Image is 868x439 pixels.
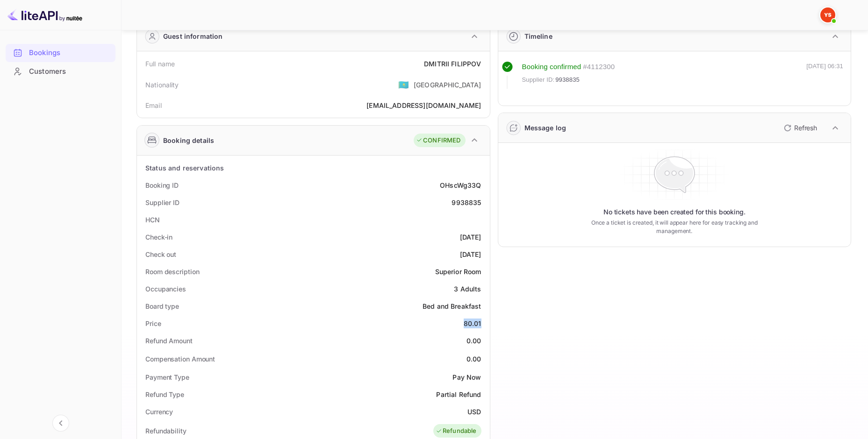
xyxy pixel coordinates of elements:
div: 80.01 [464,319,481,328]
div: Refundable [436,426,477,436]
button: Collapse navigation [52,415,69,432]
div: Partial Refund [436,389,481,399]
div: Customers [6,63,115,81]
div: Bookings [6,44,115,62]
div: Email [145,100,162,110]
div: Refund Amount [145,336,193,346]
div: Message log [524,123,567,133]
div: OHscWg33Q [440,180,481,190]
div: Bookings [29,48,111,58]
p: No tickets have been created for this booking. [603,207,746,217]
div: Booking ID [145,180,179,190]
div: Customers [29,66,111,77]
div: Occupancies [145,284,186,294]
div: 0.00 [466,354,481,364]
img: Yandex Support [820,7,835,22]
p: Refresh [794,123,817,133]
div: [GEOGRAPHIC_DATA] [414,80,481,90]
div: Room description [145,267,199,276]
div: Timeline [524,31,552,41]
div: USD [467,407,481,417]
div: Status and reservations [145,163,224,173]
div: Bed and Breakfast [423,301,481,311]
span: United States [398,76,409,93]
div: [DATE] 06:31 [806,62,843,89]
div: Check-in [145,232,172,242]
div: Full name [145,59,175,69]
div: Price [145,319,161,328]
div: Guest information [163,31,223,41]
div: Currency [145,407,173,417]
div: Supplier ID [145,198,179,207]
span: 9938835 [555,75,580,85]
div: Board type [145,301,179,311]
img: LiteAPI logo [7,7,82,22]
div: [DATE] [460,249,481,259]
a: Bookings [6,44,115,61]
p: Once a ticket is created, it will appear here for easy tracking and management. [580,219,769,235]
button: Refresh [778,120,821,135]
div: Compensation Amount [145,354,215,364]
div: 3 Adults [454,284,481,294]
div: Pay Now [452,372,481,382]
div: Superior Room [435,267,481,276]
span: Supplier ID: [522,75,555,85]
div: Payment Type [145,372,189,382]
div: Refund Type [145,389,184,399]
div: [EMAIL_ADDRESS][DOMAIN_NAME] [366,100,481,110]
div: CONFIRMED [416,136,460,145]
div: Check out [145,249,176,259]
div: # 4112300 [583,62,615,72]
div: 0.00 [466,336,481,346]
div: Booking details [163,135,214,145]
a: Customers [6,63,115,80]
div: [DATE] [460,232,481,242]
div: 9938835 [452,198,481,207]
div: HCN [145,215,160,225]
div: DMITRII FILIPPOV [424,59,481,69]
div: Nationality [145,80,179,90]
div: Booking confirmed [522,62,581,72]
div: Refundability [145,426,187,436]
